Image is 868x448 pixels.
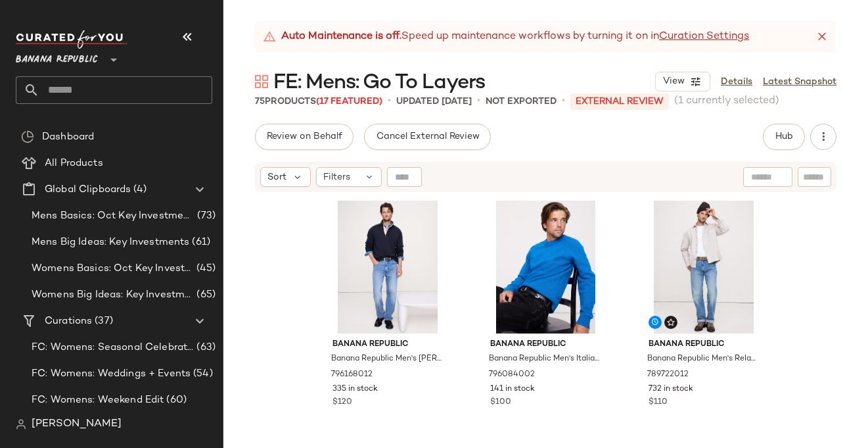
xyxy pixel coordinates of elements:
span: 789722012 [647,369,689,381]
img: cfy_white_logo.C9jOOHJF.svg [16,30,127,49]
span: Banana Republic Men's Relaxed-Fit Flannel Overshirt Cream White Size XS [647,353,758,365]
span: Hub [775,132,793,142]
span: • [562,93,565,109]
span: Review on Behalf [266,132,342,142]
button: View [655,72,710,91]
span: Banana Republic [16,45,98,68]
span: (61) [189,235,210,250]
span: (73) [194,209,216,224]
a: Curation Settings [659,29,749,45]
p: Not Exported [486,95,557,109]
span: 732 in stock [649,384,693,395]
img: svg%3e [16,419,26,430]
span: 796168012 [331,369,373,381]
span: Banana Republic [649,339,760,351]
span: $120 [332,397,352,409]
span: Cancel External Review [375,132,479,142]
span: Banana Republic Men's Italian Merino-Blend Crew-Neck Sweater Skydiver Blue Size S [489,353,600,365]
span: (60) [164,393,187,408]
span: Mens Big Ideas: Key Investments [32,235,189,250]
img: cn60364079.jpg [322,201,454,334]
img: svg%3e [255,75,268,88]
span: (45) [194,261,216,276]
span: • [388,93,391,109]
a: Details [721,75,752,89]
span: (54) [191,366,213,382]
span: Global Clipboards [45,182,131,197]
img: cn60711215.jpg [638,201,770,334]
span: Mens Basics: Oct Key Investments [32,209,194,224]
span: 75 [255,97,265,107]
span: Dashboard [42,130,94,145]
strong: Auto Maintenance is off. [281,29,401,45]
span: [PERSON_NAME] [32,416,122,432]
span: FE: Mens: Go To Layers [273,70,485,96]
span: Banana Republic [490,339,601,351]
div: Products [255,95,382,109]
div: Speed up maintenance workflows by turning it on in [263,29,749,45]
img: cn60038650.jpg [480,201,612,334]
span: Banana Republic Men's [PERSON_NAME]-Neck Sweatshirt Navy Blue Size XS [331,353,442,365]
span: Banana Republic [332,339,444,351]
span: Sort [267,170,286,184]
span: 335 in stock [332,384,378,395]
span: • [477,93,480,109]
span: (4) [131,182,146,197]
button: Hub [763,124,805,150]
span: (1 currently selected) [674,93,779,109]
span: FC: Womens: Weddings + Events [32,366,191,382]
p: External REVIEW [570,93,669,110]
span: All Products [45,156,103,171]
span: $110 [649,397,668,409]
img: svg%3e [21,130,34,143]
img: svg%3e [667,318,675,326]
a: Latest Snapshot [763,75,836,89]
span: FC: Womens: Weekend Edit [32,393,164,408]
span: 796084002 [489,369,535,381]
span: (63) [194,340,216,355]
span: (17 Featured) [316,97,382,107]
span: Filters [323,170,350,184]
span: Womens Big Ideas: Key Investments [32,287,194,303]
span: FC: Womens: Seasonal Celebrations [32,340,194,355]
span: (37) [92,314,113,329]
p: updated [DATE] [396,95,472,109]
button: Cancel External Review [364,124,490,150]
span: Womens Basics: Oct Key Investments [32,261,194,276]
span: View [662,76,685,87]
button: Review on Behalf [255,124,354,150]
span: Curations [45,314,92,329]
span: 141 in stock [490,384,535,395]
span: (65) [194,287,216,303]
span: $100 [490,397,511,409]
